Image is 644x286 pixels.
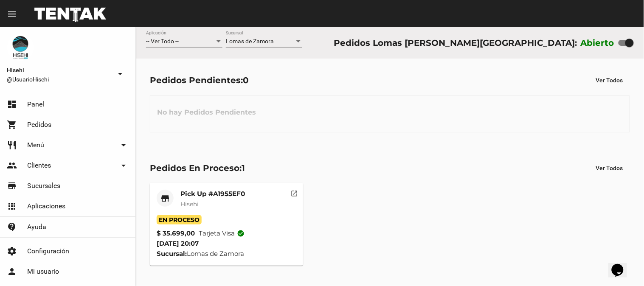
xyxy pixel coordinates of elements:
button: Ver Todos [589,73,630,88]
mat-icon: person [7,266,17,277]
span: Pedidos [27,121,51,129]
span: Panel [27,100,44,109]
img: b10aa081-330c-4927-a74e-08896fa80e0a.jpg [7,34,34,61]
span: Sucursales [27,182,60,190]
mat-icon: arrow_drop_down [115,69,125,79]
span: En Proceso [157,215,202,224]
button: Ver Todos [589,160,630,176]
span: -- Ver Todo -- [146,38,179,45]
div: Pedidos Pendientes: [150,73,249,87]
h3: No hay Pedidos Pendientes [150,100,263,125]
div: Lomas de Zamora [157,249,296,259]
mat-card-title: Pick Up #A1955EF0 [180,190,245,198]
span: Menú [27,141,44,149]
span: 1 [242,163,245,173]
span: Lomas de Zamora [226,38,274,45]
span: Hisehi [7,65,112,75]
span: Clientes [27,161,51,170]
mat-icon: settings [7,246,17,256]
mat-icon: menu [7,9,17,19]
span: @UsuarioHisehi [7,75,112,84]
mat-icon: store [7,181,17,191]
span: Ver Todos [596,165,623,171]
span: Ver Todos [596,77,623,84]
span: Hisehi [180,200,199,208]
strong: $ 35.699,00 [157,228,195,238]
span: Configuración [27,247,69,255]
mat-icon: arrow_drop_down [118,160,129,171]
mat-icon: restaurant [7,140,17,150]
strong: Sucursal: [157,250,187,258]
div: Pedidos Lomas [PERSON_NAME][GEOGRAPHIC_DATA]: [334,36,577,50]
label: Abierto [581,36,615,50]
span: Mi usuario [27,267,59,276]
span: 0 [243,75,249,85]
mat-icon: people [7,160,17,171]
span: Tarjeta visa [199,228,245,238]
mat-icon: dashboard [7,99,17,109]
span: [DATE] 20:07 [157,239,199,247]
div: Pedidos En Proceso: [150,161,245,175]
mat-icon: contact_support [7,222,17,232]
span: Aplicaciones [27,202,65,210]
mat-icon: shopping_cart [7,120,17,130]
mat-icon: apps [7,201,17,211]
mat-icon: store [160,193,170,203]
mat-icon: open_in_new [291,188,298,196]
span: Ayuda [27,223,46,231]
mat-icon: arrow_drop_down [118,140,129,150]
iframe: chat widget [608,252,636,278]
mat-icon: check_circle [237,230,245,237]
